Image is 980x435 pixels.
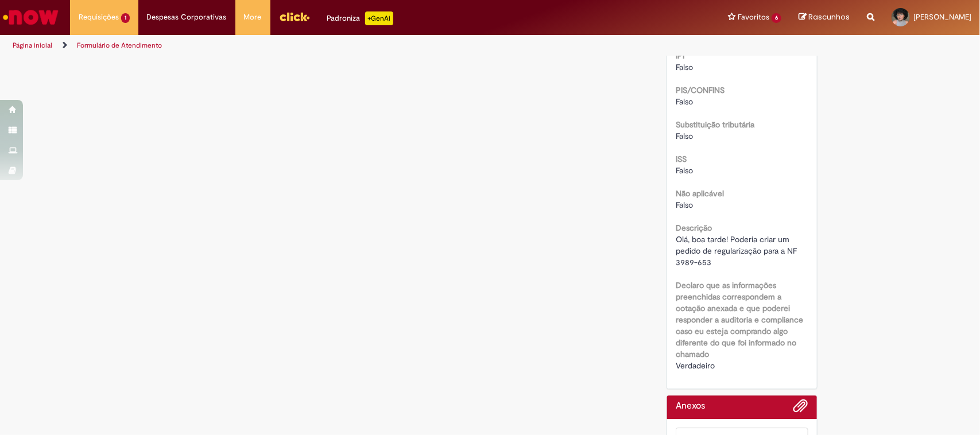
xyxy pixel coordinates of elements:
[365,11,393,25] p: +GenAi
[808,11,850,22] span: Rascunhos
[676,200,693,210] span: Falso
[13,41,52,50] a: Página inicial
[79,11,119,23] span: Requisições
[121,13,130,23] span: 1
[676,154,687,164] b: ISS
[676,62,693,72] span: Falso
[77,41,162,50] a: Formulário de Atendimento
[676,131,693,141] span: Falso
[9,35,645,56] ul: Trilhas de página
[676,96,693,107] span: Falso
[279,8,310,25] img: click_logo_yellow_360x200.png
[676,51,684,61] b: IPI
[676,401,705,411] h2: Anexos
[327,11,393,25] div: Padroniza
[676,119,754,130] b: Substituição tributária
[147,11,227,23] span: Despesas Corporativas
[676,85,725,95] b: PIS/CONFINS
[676,234,799,267] span: Olá, boa tarde! Poderia criar um pedido de regularização para a NF 3989-653
[1,6,60,29] img: ServiceNow
[244,11,262,23] span: More
[676,360,715,371] span: Verdadeiro
[799,12,850,23] a: Rascunhos
[676,188,724,199] b: Não aplicável
[738,11,769,23] span: Favoritos
[772,13,781,23] span: 6
[676,165,693,176] span: Falso
[676,223,712,233] b: Descrição
[676,280,803,359] b: Declaro que as informações preenchidas correspondem a cotação anexada e que poderei responder a a...
[913,12,971,22] span: [PERSON_NAME]
[793,398,808,419] button: Adicionar anexos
